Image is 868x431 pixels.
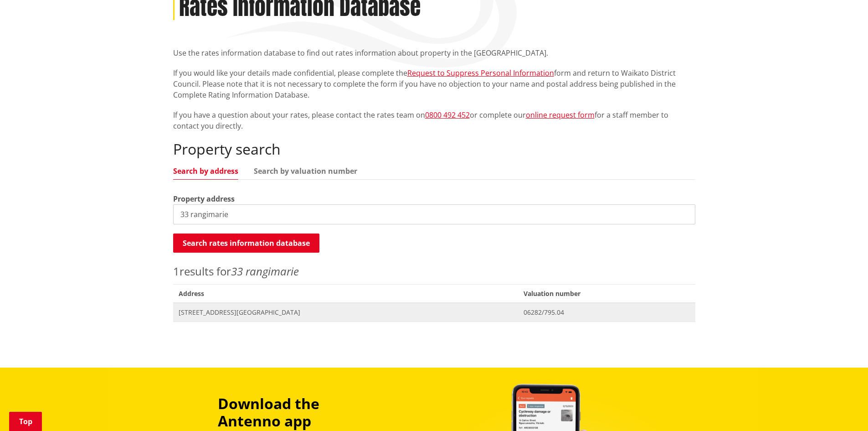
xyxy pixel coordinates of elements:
[407,68,554,78] a: Request to Suppress Personal Information
[526,110,595,120] a: online request form
[173,47,695,58] p: Use the rates information database to find out rates information about property in the [GEOGRAPHI...
[254,167,357,175] a: Search by valuation number
[173,193,235,204] label: Property address
[173,167,238,175] a: Search by address
[173,68,695,100] p: If you would like your details made confidential, please complete the form and return to Waikato ...
[826,393,859,426] iframe: Messenger Launcher
[179,308,513,317] span: [STREET_ADDRESS][GEOGRAPHIC_DATA]
[173,234,319,253] button: Search rates information database
[173,303,695,322] a: [STREET_ADDRESS][GEOGRAPHIC_DATA] 06282/795.04
[518,284,695,303] span: Valuation number
[524,308,689,317] span: 06282/795.04
[218,395,383,430] h3: Download the Antenno app
[173,263,695,280] p: results for
[9,412,42,431] a: Top
[173,284,519,303] span: Address
[425,110,470,120] a: 0800 492 452
[173,109,695,131] p: If you have a question about your rates, please contact the rates team on or complete our for a s...
[173,264,180,279] span: 1
[231,264,299,279] em: 33 rangimarie
[173,140,695,158] h2: Property search
[173,204,695,224] input: e.g. Duke Street NGARUAWAHIA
